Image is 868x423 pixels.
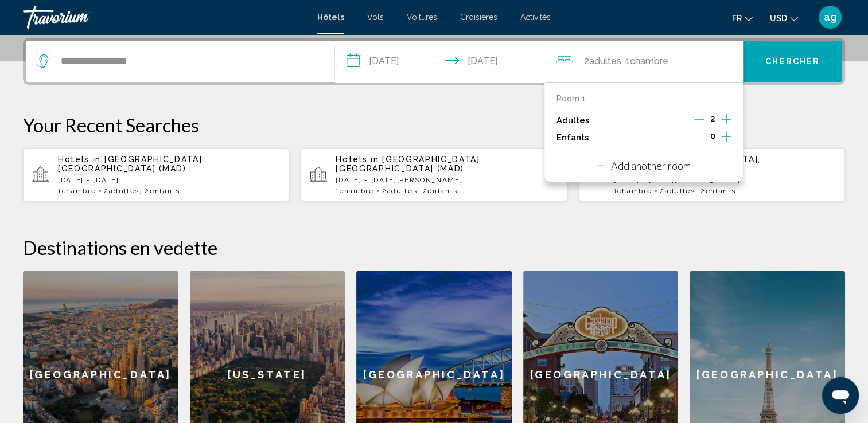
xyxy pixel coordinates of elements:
[26,41,842,82] div: Search widget
[815,5,845,29] button: User Menu
[317,13,344,22] a: Hôtels
[721,112,731,129] button: Increment adults
[611,159,691,172] p: Add another room
[770,14,787,23] span: USD
[589,56,621,66] span: Adultes
[706,187,736,195] span: Enfants
[104,187,139,195] span: 2
[614,187,652,195] span: 1
[710,114,715,123] span: 2
[617,187,652,195] span: Chambre
[621,53,668,69] span: , 1
[58,155,101,164] span: Hotels in
[367,13,384,22] a: Vols
[732,14,742,23] span: fr
[710,131,715,140] span: 0
[824,11,837,23] span: ag
[23,148,289,202] button: Hotels in [GEOGRAPHIC_DATA], [GEOGRAPHIC_DATA] (MAD)[DATE] - [DATE]1Chambre2Adultes, 2Enfants
[62,187,96,195] span: Chambre
[340,187,374,195] span: Chambre
[417,187,458,195] span: , 2
[139,187,180,195] span: , 2
[150,187,180,195] span: Enfants
[556,94,585,103] p: Room 1
[382,187,417,195] span: 2
[387,187,417,195] span: Adultes
[544,41,743,82] button: Travelers: 2 adults, 0 children
[721,129,731,146] button: Increment children
[556,116,589,126] p: Adultes
[427,187,458,195] span: Enfants
[23,236,845,259] h2: Destinations en vedette
[665,187,695,195] span: Adultes
[23,113,845,136] p: Your Recent Searches
[58,176,280,184] p: [DATE] - [DATE]
[109,187,139,195] span: Adultes
[694,113,704,127] button: Decrement adults
[770,10,798,26] button: Change currency
[58,187,96,195] span: 1
[695,187,736,195] span: , 2
[597,152,691,176] button: Add another room
[743,41,842,82] button: Chercher
[520,13,551,22] a: Activités
[407,13,437,22] a: Voitures
[629,56,668,66] span: Chambre
[301,148,567,202] button: Hotels in [GEOGRAPHIC_DATA], [GEOGRAPHIC_DATA] (MAD)[DATE] - [DATE][PERSON_NAME]1Chambre2Adultes,...
[732,10,753,26] button: Change language
[336,187,373,195] span: 1
[58,155,205,173] span: [GEOGRAPHIC_DATA], [GEOGRAPHIC_DATA] (MAD)
[336,155,379,164] span: Hotels in
[822,377,859,414] iframe: Bouton de lancement de la fenêtre de messagerie
[23,6,306,29] a: Travorium
[335,41,545,82] button: Check-in date: Dec 22, 2025 Check-out date: Dec 23, 2025
[583,53,621,69] span: 2
[765,57,820,66] span: Chercher
[660,187,695,195] span: 2
[336,155,482,173] span: [GEOGRAPHIC_DATA], [GEOGRAPHIC_DATA] (MAD)
[694,131,704,144] button: Decrement children
[336,176,558,184] p: [DATE] - [DATE][PERSON_NAME]
[556,133,589,143] p: Enfants
[460,13,497,22] a: Croisières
